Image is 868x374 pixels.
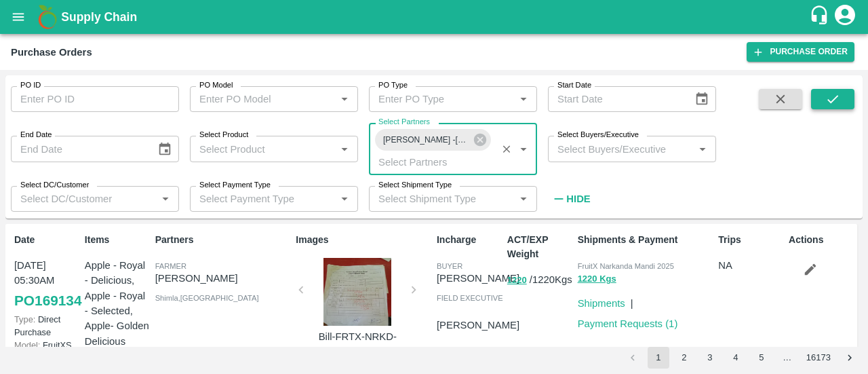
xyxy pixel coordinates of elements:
span: [PERSON_NAME] -[PERSON_NAME], Kullu-6230594972 [375,133,477,147]
p: / 1220 Kgs [507,272,572,288]
label: Select DC/Customer [20,180,89,191]
button: Go to page 16173 [802,347,835,369]
input: Enter PO Type [373,90,511,108]
button: Open [336,90,353,108]
p: Actions [789,233,854,247]
button: 1220 Kgs [578,272,616,287]
div: account of current user [833,3,857,31]
button: Go to page 3 [699,347,721,369]
div: Purchase Orders [11,43,92,61]
div: [PERSON_NAME] -[PERSON_NAME], Kullu-6230594972 [375,129,491,151]
p: [PERSON_NAME] [155,271,291,286]
p: Images [296,233,431,247]
input: Select Product [194,140,332,157]
button: Go to next page [839,347,861,369]
div: | [625,291,633,311]
a: Purchase Order [747,42,854,62]
label: Select Payment Type [199,180,271,191]
p: Direct Purchase [14,313,79,339]
label: Select Product [199,130,248,141]
button: Choose date [689,86,715,112]
div: … [776,352,798,364]
label: Start Date [557,80,591,91]
input: Select Payment Type [194,190,314,208]
button: Open [694,141,711,158]
p: Apple - Royal - Delicious, Apple - Royal - Selected, Apple- Golden Delicious [85,258,150,349]
button: Open [157,190,174,208]
label: PO Type [378,80,408,91]
input: Select Partners [373,153,493,170]
a: Supply Chain [61,7,809,26]
b: Supply Chain [61,10,137,24]
button: Hide [548,187,594,210]
label: Select Partners [378,117,430,128]
strong: Hide [566,193,590,204]
p: [DATE] 05:30AM [14,258,79,288]
span: FruitX Narkanda Mandi 2025 [578,262,674,270]
p: Date [14,233,79,247]
input: Select Buyers/Executive [552,140,690,157]
label: Select Buyers/Executive [557,130,639,141]
p: Trips [718,233,783,247]
div: customer-support [809,5,833,29]
span: Farmer [155,262,186,270]
nav: pagination navigation [620,347,863,369]
p: NA [718,258,783,273]
p: ACT/EXP Weight [507,233,572,261]
label: PO ID [20,80,41,91]
input: Enter PO ID [11,86,179,112]
button: Open [515,90,532,108]
button: Go to page 5 [751,347,772,369]
p: Items [85,233,150,247]
span: Model: [14,340,40,350]
p: [PERSON_NAME] [437,318,519,333]
label: End Date [20,130,52,141]
a: Shipments [578,298,625,309]
span: buyer [437,262,462,270]
p: Incharge [437,233,502,247]
button: Go to page 4 [725,347,747,369]
p: Partners [155,233,291,247]
p: [PERSON_NAME] [437,271,519,286]
button: Open [336,141,353,158]
span: field executive [437,294,503,302]
input: Enter PO Model [194,90,332,108]
input: Select Shipment Type [373,190,493,208]
input: Select DC/Customer [15,190,153,208]
button: Open [336,190,353,208]
button: Clear [498,140,516,158]
button: Open [515,141,532,158]
button: Choose date [152,136,178,162]
label: PO Model [199,80,233,91]
input: End Date [11,136,146,162]
button: Open [515,190,532,208]
button: Go to page 2 [673,347,695,369]
span: Type: [14,314,35,324]
label: Select Shipment Type [378,180,452,191]
p: Shipments & Payment [578,233,713,247]
a: Payment Requests (1) [578,318,678,329]
button: 1220 [507,273,527,288]
p: FruitXS [14,339,79,352]
button: page 1 [648,347,669,369]
button: open drawer [3,1,34,33]
span: Shimla , [GEOGRAPHIC_DATA] [155,294,259,302]
img: logo [34,3,61,31]
input: Start Date [548,86,684,112]
a: PO169134 [14,288,81,313]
